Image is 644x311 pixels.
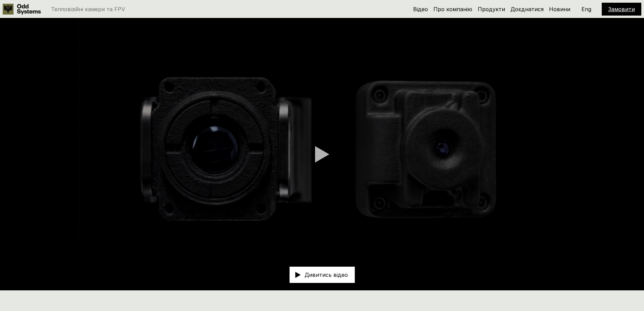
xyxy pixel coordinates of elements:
p: Тепловізійні камери та FPV [51,6,125,12]
a: Про компанію [433,6,472,13]
a: Відео [413,6,428,13]
a: Замовити [608,6,635,13]
p: Дивитись відео [305,272,348,277]
a: Доєднатися [510,6,544,13]
a: Продукти [478,6,505,13]
a: Новини [549,6,570,13]
p: Eng [581,6,591,12]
